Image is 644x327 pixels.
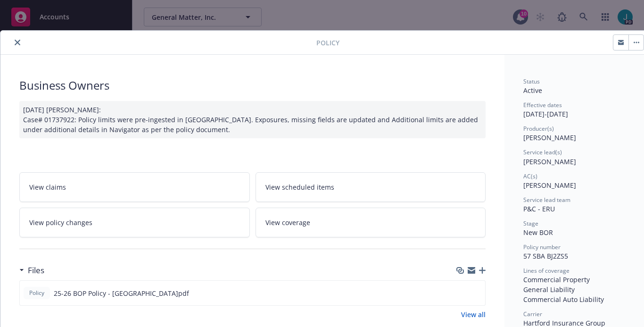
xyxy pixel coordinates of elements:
div: Commercial Property [523,275,629,285]
button: preview file [473,288,481,298]
a: View scheduled items [256,172,486,202]
div: Files [19,264,44,277]
div: Business Owners [19,77,486,93]
span: [PERSON_NAME] [523,157,576,166]
span: [PERSON_NAME] [523,133,576,142]
div: Commercial Auto Liability [523,294,629,304]
span: Stage [523,219,538,227]
button: close [12,37,23,48]
a: View coverage [256,208,486,237]
span: Carrier [523,310,542,318]
span: 25-26 BOP Policy - [GEOGRAPHIC_DATA]pdf [54,288,189,298]
span: Policy [27,289,46,297]
span: View scheduled items [265,182,334,192]
span: Status [523,77,540,85]
a: View all [461,310,486,319]
span: New BOR [523,228,553,237]
span: Service lead team [523,196,570,204]
span: Active [523,86,542,95]
span: 57 SBA BJ2ZS5 [523,252,568,260]
a: View claims [19,172,250,202]
span: Service lead(s) [523,148,562,156]
span: View claims [29,182,66,192]
span: [PERSON_NAME] [523,181,576,190]
h3: Files [28,264,44,277]
div: General Liability [523,285,629,294]
span: Policy number [523,243,561,251]
span: Effective dates [523,101,562,109]
span: View policy changes [29,218,92,227]
span: Lines of coverage [523,267,570,275]
a: View policy changes [19,208,250,237]
span: P&C - ERU [523,204,555,213]
button: download file [458,288,465,298]
div: [DATE] - [DATE] [523,101,629,119]
span: Policy [316,38,339,48]
div: [DATE] [PERSON_NAME]: Case# 01737922: Policy limits were pre-ingested in [GEOGRAPHIC_DATA]. Expos... [19,101,486,138]
span: AC(s) [523,172,537,180]
span: Producer(s) [523,125,554,133]
span: View coverage [265,218,310,227]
